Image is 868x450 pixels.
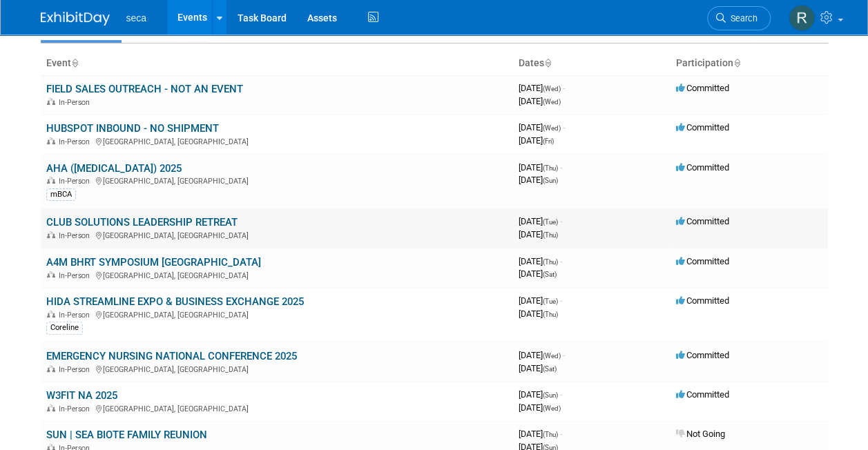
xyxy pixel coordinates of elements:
span: [DATE] [519,363,557,373]
img: ExhibitDay [41,12,110,26]
a: EMERGENCY NURSING NATIONAL CONFERENCE 2025 [46,350,297,362]
div: [GEOGRAPHIC_DATA], [GEOGRAPHIC_DATA] [46,363,508,374]
span: [DATE] [519,83,565,93]
span: [DATE] [519,402,561,413]
span: [DATE] [519,389,562,400]
a: HUBSPOT INBOUND - NO SHIPMENT [46,122,219,135]
span: Committed [676,295,729,306]
span: - [563,83,565,93]
span: [DATE] [519,96,561,106]
span: - [560,429,562,439]
span: In-Person [59,271,94,280]
span: In-Person [59,231,94,240]
span: In-Person [59,404,94,413]
img: Rachel Jordan [789,5,815,31]
span: (Thu) [543,431,558,438]
a: W3FIT NA 2025 [46,389,117,402]
span: (Sat) [543,271,557,278]
span: Committed [676,389,729,400]
span: [DATE] [519,175,558,185]
span: (Wed) [543,98,561,106]
span: [DATE] [519,256,562,266]
div: [GEOGRAPHIC_DATA], [GEOGRAPHIC_DATA] [46,402,508,413]
span: (Wed) [543,85,561,92]
span: [DATE] [519,122,565,133]
span: (Sat) [543,365,557,373]
img: In-Person Event [47,404,55,411]
span: - [560,389,562,400]
span: [DATE] [519,309,558,319]
span: [DATE] [519,295,562,306]
span: (Sun) [543,177,558,184]
span: [DATE] [519,229,558,239]
span: - [560,295,562,306]
span: (Thu) [543,164,558,172]
span: Committed [676,350,729,360]
span: [DATE] [519,162,562,173]
span: (Tue) [543,218,558,226]
img: In-Person Event [47,271,55,278]
img: In-Person Event [47,137,55,144]
a: SUN | SEA BIOTE FAMILY REUNION [46,429,207,441]
span: (Thu) [543,231,558,239]
th: Event [41,52,513,75]
span: Committed [676,122,729,133]
span: In-Person [59,177,94,186]
img: In-Person Event [47,311,55,317]
span: (Thu) [543,311,558,318]
a: Search [707,6,771,30]
div: [GEOGRAPHIC_DATA], [GEOGRAPHIC_DATA] [46,175,508,186]
span: Committed [676,256,729,266]
span: (Wed) [543,124,561,132]
span: Committed [676,162,729,173]
span: - [563,122,565,133]
span: (Wed) [543,404,561,412]
div: [GEOGRAPHIC_DATA], [GEOGRAPHIC_DATA] [46,229,508,240]
img: In-Person Event [47,231,55,238]
a: Sort by Start Date [544,57,551,68]
span: In-Person [59,98,94,107]
span: - [563,350,565,360]
div: Coreline [46,322,83,334]
th: Participation [671,52,828,75]
span: In-Person [59,137,94,146]
a: HIDA STREAMLINE EXPO & BUSINESS EXCHANGE 2025 [46,295,304,308]
span: [DATE] [519,350,565,360]
a: CLUB SOLUTIONS LEADERSHIP RETREAT [46,216,238,228]
img: In-Person Event [47,98,55,105]
span: (Sun) [543,391,558,399]
th: Dates [513,52,671,75]
span: Not Going [676,429,725,439]
span: (Fri) [543,137,554,145]
span: [DATE] [519,429,562,439]
span: Committed [676,216,729,226]
span: seca [126,12,147,23]
span: [DATE] [519,216,562,226]
div: mBCA [46,188,76,201]
a: A4M BHRT SYMPOSIUM [GEOGRAPHIC_DATA] [46,256,261,268]
a: FIELD SALES OUTREACH - NOT AN EVENT [46,83,243,95]
a: Sort by Participation Type [733,57,740,68]
span: Committed [676,83,729,93]
div: [GEOGRAPHIC_DATA], [GEOGRAPHIC_DATA] [46,135,508,146]
span: (Wed) [543,352,561,360]
a: AHA ([MEDICAL_DATA]) 2025 [46,162,182,175]
span: Search [726,13,758,23]
span: - [560,256,562,266]
span: - [560,216,562,226]
span: (Thu) [543,258,558,266]
img: In-Person Event [47,365,55,372]
span: In-Person [59,365,94,374]
span: - [560,162,562,173]
span: [DATE] [519,135,554,146]
span: (Tue) [543,297,558,305]
img: In-Person Event [47,177,55,184]
div: [GEOGRAPHIC_DATA], [GEOGRAPHIC_DATA] [46,309,508,320]
span: In-Person [59,311,94,320]
div: [GEOGRAPHIC_DATA], [GEOGRAPHIC_DATA] [46,269,508,280]
a: Sort by Event Name [71,57,78,68]
span: [DATE] [519,268,557,279]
